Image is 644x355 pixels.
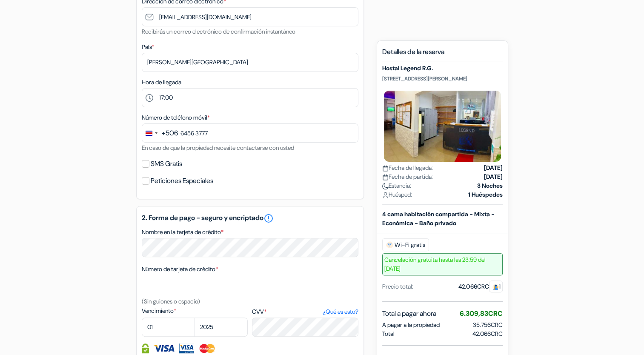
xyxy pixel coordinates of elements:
[458,282,503,291] div: 42.066CRC
[386,241,393,248] img: free_wifi.svg
[142,344,149,353] img: Información de la Tarjeta de crédito totalmente protegida y encriptada
[263,213,274,223] a: error_outline
[484,163,503,172] strong: [DATE]
[382,174,389,180] img: calendar.svg
[179,344,194,353] img: Visa Electron
[322,307,358,316] a: ¿Qué es esto?
[382,181,411,190] span: Estancia:
[382,75,503,82] p: [STREET_ADDRESS][PERSON_NAME]
[142,28,295,35] small: Recibirás un correo electrónico de confirmación instantáneo
[484,172,503,181] strong: [DATE]
[142,306,248,315] label: Vencimiento
[142,144,294,152] small: En caso de que la propiedad necesite contactarse con usted
[382,172,433,181] span: Fecha de partida:
[151,175,213,187] label: Peticiones Especiales
[142,124,178,142] button: Change country, selected Costa Rica (+506)
[473,321,503,329] span: 35.756CRC
[153,344,175,353] img: Visa
[382,163,433,172] span: Fecha de llegada:
[382,165,389,172] img: calendar.svg
[142,213,358,223] h5: 2. Forma de pago - seguro y encriptado
[142,265,218,274] label: Número de tarjeta de crédito
[382,321,440,329] span: A pagar a la propiedad
[382,309,436,319] span: Total a pagar ahora
[492,284,499,290] img: guest.svg
[382,282,413,291] div: Precio total:
[162,128,178,138] div: +506
[468,190,503,199] strong: 1 Huéspedes
[382,65,503,72] h5: Hostal Legend R.G.
[142,123,358,143] input: 8312 3456
[382,48,503,61] h5: Detalles de la reserva
[142,228,223,237] label: Nombre en la tarjeta de crédito
[142,298,200,305] small: (Sin guiones o espacio)
[382,210,495,227] b: 4 cama habitación compartida - Mixta - Económica - Baño privado
[382,238,429,251] span: Wi-Fi gratis
[142,113,210,122] label: Número de teléfono móvil
[142,7,358,26] input: Introduzca la dirección de correo electrónico
[472,329,503,338] span: 42.066CRC
[489,281,503,292] span: 1
[382,329,395,338] span: Total
[142,78,181,87] label: Hora de llegada
[142,43,154,52] label: País
[382,190,412,199] span: Huésped:
[382,192,389,198] img: user_icon.svg
[151,158,182,170] label: SMS Gratis
[382,253,503,275] span: Cancelación gratuita hasta las 23:59 del [DATE]
[252,307,358,316] label: CVV
[382,183,389,189] img: moon.svg
[460,309,503,318] span: 6.309,83CRC
[198,344,216,353] img: Master Card
[477,181,503,190] strong: 3 Noches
